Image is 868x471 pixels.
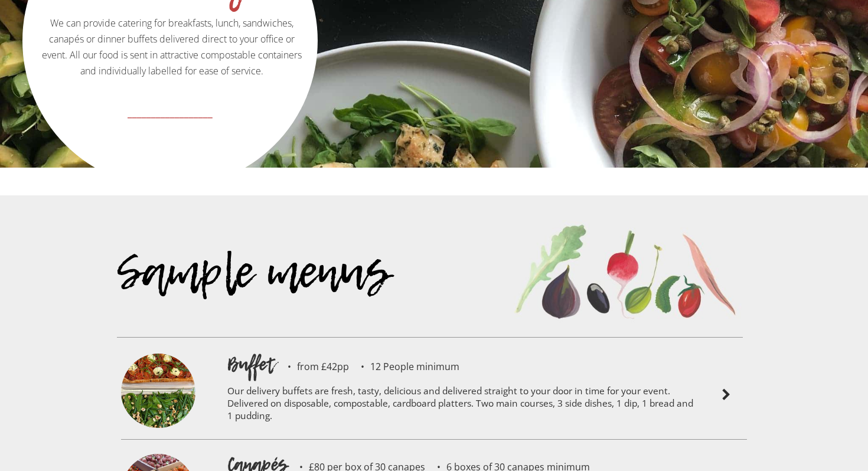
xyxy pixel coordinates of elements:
[117,265,502,337] div: Sample menus
[227,377,694,433] p: Our delivery buffets are fresh, tasty, delicious and delivered straight to your door in time for ...
[349,362,459,371] p: 12 People minimum
[276,362,349,371] p: from £42pp
[24,99,316,140] a: __________________
[128,104,213,120] strong: __________________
